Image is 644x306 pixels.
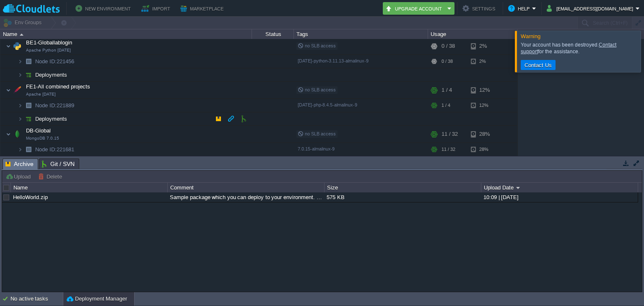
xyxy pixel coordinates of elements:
img: AMDAwAAAACH5BAEAAAAALAAAAAABAAEAAAICRAEAOw== [6,127,11,143]
div: 12% [471,100,498,113]
span: Apache Python [DATE] [26,49,71,54]
span: no SLB access [298,44,336,49]
span: [DATE]-php-8.4.5-almalinux-9 [298,103,357,108]
a: Node ID:221681 [34,147,75,154]
a: Node ID:221456 [34,59,75,66]
div: 1 / 4 [441,83,452,99]
div: 2% [471,39,498,55]
span: MongoDB 7.0.15 [26,137,59,142]
div: 10:09 | [DATE] [481,192,637,202]
button: Upload [5,173,33,180]
button: [EMAIL_ADDRESS][DOMAIN_NAME] [547,3,636,13]
button: Import [141,3,173,13]
img: AMDAwAAAACH5BAEAAAAALAAAAAABAAEAAAICRAEAOw== [11,127,23,143]
div: 0 / 38 [441,39,455,55]
a: Deployments [34,72,68,79]
img: AMDAwAAAACH5BAEAAAAALAAAAAABAAEAAAICRAEAOw== [18,100,23,113]
button: Delete [38,173,65,180]
img: AMDAwAAAACH5BAEAAAAALAAAAAABAAEAAAICRAEAOw== [23,69,34,82]
button: Contact Us [522,61,554,69]
span: Node ID: [35,147,57,153]
a: FE1-All combined projectsApache [DATE] [25,84,91,91]
img: AMDAwAAAACH5BAEAAAAALAAAAAABAAEAAAICRAEAOw== [23,56,34,69]
span: BE1-Globallablogin [25,40,73,47]
div: 2% [471,56,498,69]
span: Node ID: [35,59,57,65]
img: AMDAwAAAACH5BAEAAAAALAAAAAABAAEAAAICRAEAOw== [23,100,34,113]
div: 28% [471,127,498,143]
img: AMDAwAAAACH5BAEAAAAALAAAAAABAAEAAAICRAEAOw== [11,83,23,99]
div: Your account has been destroyed. for the assistance. [521,41,639,55]
button: Settings [462,3,498,13]
div: Tags [294,29,428,39]
div: 0 / 38 [441,56,453,69]
span: Git / SVN [42,159,75,169]
div: Upload Date [482,183,638,192]
button: Marketplace [180,3,226,13]
div: Name [1,29,252,39]
a: HelloWorld.zip [13,194,48,200]
button: Help [508,3,532,13]
img: AMDAwAAAACH5BAEAAAAALAAAAAABAAEAAAICRAEAOw== [18,56,23,69]
div: Name [11,183,167,192]
div: 11 / 32 [441,144,455,157]
img: AMDAwAAAACH5BAEAAAAALAAAAAABAAEAAAICRAEAOw== [20,34,23,36]
div: No active tasks [10,292,63,306]
button: Upgrade Account [385,3,445,13]
div: 1 / 4 [441,100,450,113]
div: Usage [428,29,517,39]
span: 221456 [34,59,75,66]
div: Status [252,29,293,39]
span: Archive [5,159,34,169]
img: AMDAwAAAACH5BAEAAAAALAAAAAABAAEAAAICRAEAOw== [23,113,34,126]
img: AMDAwAAAACH5BAEAAAAALAAAAAABAAEAAAICRAEAOw== [18,69,23,82]
span: Apache [DATE] [26,93,56,98]
span: 7.0.15-almalinux-9 [298,147,335,152]
span: DB-Global [25,128,52,135]
img: AMDAwAAAACH5BAEAAAAALAAAAAABAAEAAAICRAEAOw== [23,144,34,157]
span: no SLB access [298,132,336,137]
div: Sample package which you can deploy to your environment. Feel free to delete and upload a package... [168,192,324,202]
img: Cloudlets [3,3,60,14]
img: AMDAwAAAACH5BAEAAAAALAAAAAABAAEAAAICRAEAOw== [6,39,11,55]
img: AMDAwAAAACH5BAEAAAAALAAAAAABAAEAAAICRAEAOw== [11,39,23,55]
span: no SLB access [298,88,336,93]
span: 221889 [34,103,75,110]
span: FE1-All combined projects [25,84,91,91]
a: Deployments [34,116,68,123]
div: 575 KB [325,192,480,202]
span: [DATE]-python-3.11.13-almalinux-9 [298,59,369,64]
span: Warning [521,33,540,39]
div: 12% [471,83,498,99]
a: BE1-GloballabloginApache Python [DATE] [25,40,73,47]
div: Size [325,183,481,192]
div: 28% [471,144,498,157]
button: New Environment [75,3,133,13]
img: AMDAwAAAACH5BAEAAAAALAAAAAABAAEAAAICRAEAOw== [6,83,11,99]
img: AMDAwAAAACH5BAEAAAAALAAAAAABAAEAAAICRAEAOw== [18,144,23,157]
span: Node ID: [35,103,57,109]
img: AMDAwAAAACH5BAEAAAAALAAAAAABAAEAAAICRAEAOw== [18,113,23,126]
a: Node ID:221889 [34,103,75,110]
div: 11 / 32 [441,127,458,143]
button: Deployment Manager [67,295,127,303]
a: DB-GlobalMongoDB 7.0.15 [25,128,52,135]
span: 221681 [34,147,75,154]
div: Comment [168,183,324,192]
